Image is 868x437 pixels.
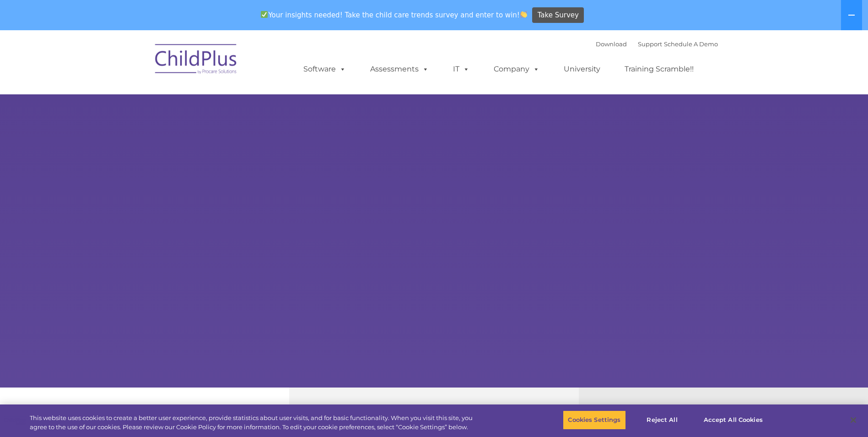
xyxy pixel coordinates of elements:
a: Company [485,60,549,78]
div: This website uses cookies to create a better user experience, provide statistics about user visit... [30,414,477,432]
button: Close [843,410,863,430]
img: ChildPlus by Procare Solutions [151,38,242,83]
a: Take Survey [532,7,584,23]
img: ✅ [261,11,268,18]
span: Take Survey [538,7,579,23]
font: | [596,40,718,48]
a: Schedule A Demo [664,40,718,48]
a: Download [596,40,627,48]
a: University [555,60,609,78]
button: Cookies Settings [563,410,625,430]
a: IT [444,60,479,78]
span: Phone number [127,98,166,105]
a: Training Scramble!! [615,60,703,78]
a: Software [294,60,355,78]
a: Assessments [361,60,438,78]
button: Reject All [634,410,691,430]
img: 👏 [520,11,527,18]
button: Accept All Cookies [699,410,768,430]
span: Your insights needed! Take the child care trends survey and enter to win! [257,6,531,24]
a: Support [638,40,662,48]
span: Last name [127,60,155,67]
